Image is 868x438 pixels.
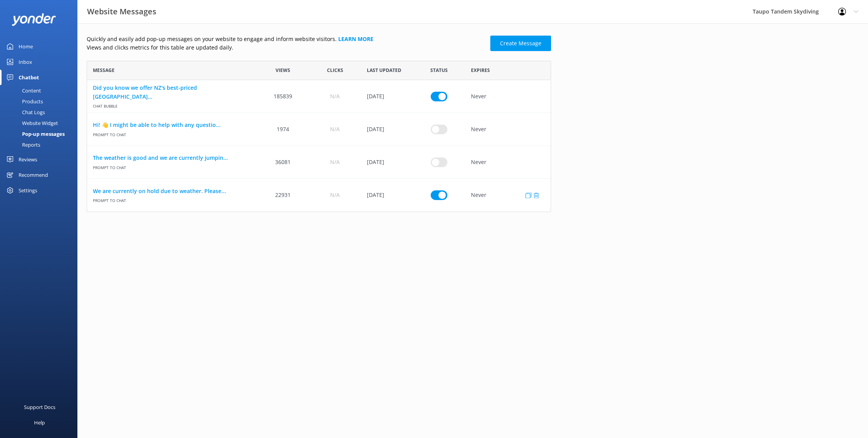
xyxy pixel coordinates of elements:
[5,128,65,139] div: Pop-up messages
[257,113,309,146] div: 1974
[19,70,39,85] div: Chatbot
[361,113,413,146] div: 07 May 2025
[257,146,309,179] div: 36081
[5,139,77,150] a: Reports
[87,80,551,212] div: grid
[93,101,251,109] span: Chat bubble
[87,35,486,43] p: Quickly and easily add pop-up messages on your website to engage and inform website visitors.
[5,85,77,96] a: Content
[5,96,77,107] a: Products
[34,415,45,430] div: Help
[327,67,343,74] span: Clicks
[490,36,551,51] a: Create Message
[465,113,551,146] div: Never
[87,146,551,179] div: row
[471,67,490,74] span: Expires
[87,113,551,146] div: row
[19,54,32,70] div: Inbox
[361,146,413,179] div: 31 Aug 2025
[361,179,413,212] div: 01 Sep 2025
[93,187,251,195] a: We are currently on hold due to weather. Please...
[330,125,340,133] span: N/A
[430,67,448,74] span: Status
[87,80,551,113] div: row
[87,5,156,18] h3: Website Messages
[330,158,340,166] span: N/A
[5,128,77,139] a: Pop-up messages
[19,39,33,54] div: Home
[338,35,373,43] a: Learn more
[93,162,251,170] span: Prompt to Chat
[93,67,115,74] span: Message
[257,179,309,212] div: 22931
[87,43,486,52] p: Views and clicks metrics for this table are updated daily.
[93,84,251,101] a: Did you know we offer NZ's best-priced [GEOGRAPHIC_DATA]...
[330,92,340,101] span: N/A
[361,80,413,113] div: 30 Jan 2025
[19,183,37,198] div: Settings
[5,118,58,128] div: Website Widget
[19,167,48,183] div: Recommend
[5,85,41,96] div: Content
[5,107,45,118] div: Chat Logs
[5,107,77,118] a: Chat Logs
[367,67,401,74] span: Last updated
[330,191,340,199] span: N/A
[12,13,56,26] img: yonder-white-logo.png
[87,179,551,212] div: row
[93,195,251,204] span: Prompt to Chat
[24,399,55,415] div: Support Docs
[465,179,551,212] div: Never
[19,152,37,167] div: Reviews
[276,67,290,74] span: Views
[93,129,251,137] span: Prompt to Chat
[5,96,43,107] div: Products
[93,154,251,162] a: The weather is good and we are currently jumpin...
[465,146,551,179] div: Never
[5,118,77,128] a: Website Widget
[465,80,551,113] div: Never
[93,121,251,129] a: Hi! 👋 I might be able to help with any questio...
[257,80,309,113] div: 185839
[5,139,40,150] div: Reports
